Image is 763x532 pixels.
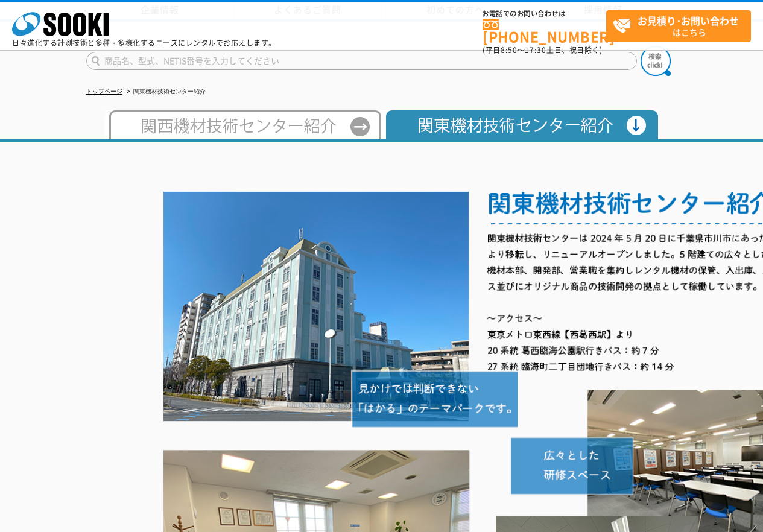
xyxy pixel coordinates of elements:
[483,19,606,43] a: [PHONE_NUMBER]
[525,45,546,55] span: 17:30
[381,128,659,137] a: 関東機材技術センター紹介
[483,10,606,17] span: お電話でのお問い合わせは
[124,86,206,98] li: 関東機材技術センター紹介
[613,11,750,41] span: はこちら
[381,110,659,139] img: 関東機材技術センター紹介
[86,88,122,95] a: トップページ
[483,45,602,55] span: (平日 ～ 土日、祝日除く)
[104,110,381,139] img: 西日本テクニカルセンター紹介
[12,39,276,46] p: 日々進化する計測技術と多種・多様化するニーズにレンタルでお応えします。
[86,52,637,70] input: 商品名、型式、NETIS番号を入力してください
[641,46,671,76] img: btn_search.png
[104,128,381,137] a: 西日本テクニカルセンター紹介
[606,10,751,42] a: お見積り･お問い合わせはこちら
[501,45,518,55] span: 8:50
[638,13,739,28] strong: お見積り･お問い合わせ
